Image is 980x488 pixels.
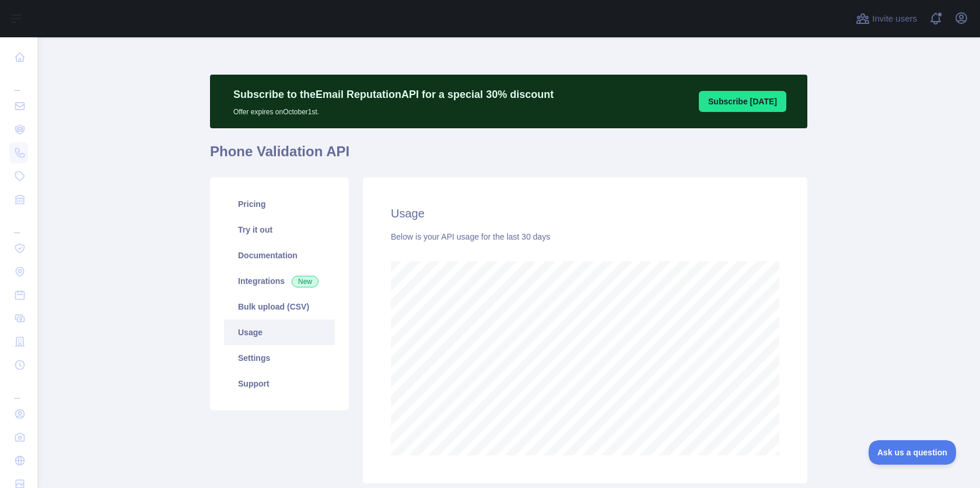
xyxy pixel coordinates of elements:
span: New [292,276,318,287]
a: Integrations New [224,268,335,294]
button: Subscribe [DATE] [699,91,786,112]
div: ... [9,212,28,236]
a: Try it out [224,217,335,243]
h2: Usage [391,205,779,222]
div: ... [9,378,28,401]
a: Pricing [224,191,335,217]
button: Invite users [853,9,919,28]
div: ... [9,70,28,93]
p: Subscribe to the Email Reputation API for a special 30 % discount [233,86,554,103]
h1: Phone Validation API [210,142,807,170]
iframe: Toggle Customer Support [869,440,957,465]
div: Below is your API usage for the last 30 days [391,231,779,243]
a: Support [224,371,335,396]
span: Invite users [872,12,917,26]
a: Bulk upload (CSV) [224,294,335,320]
a: Documentation [224,243,335,268]
p: Offer expires on October 1st. [233,103,554,117]
a: Usage [224,320,335,345]
a: Settings [224,345,335,371]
